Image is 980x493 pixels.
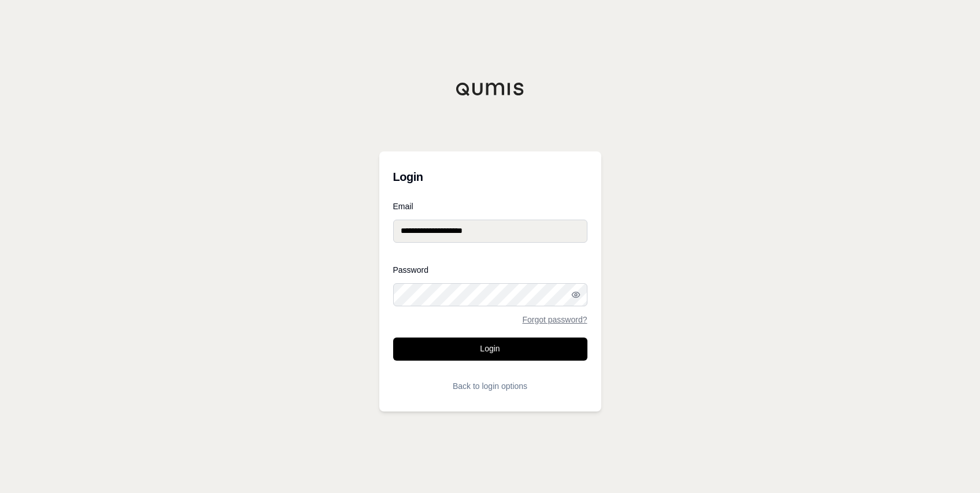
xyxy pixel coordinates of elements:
[393,375,587,398] button: Back to login options
[456,82,525,96] img: Qumis
[393,202,587,210] label: Email
[393,266,587,274] label: Password
[393,165,587,188] h3: Login
[393,338,587,361] button: Login
[522,316,587,324] a: Forgot password?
